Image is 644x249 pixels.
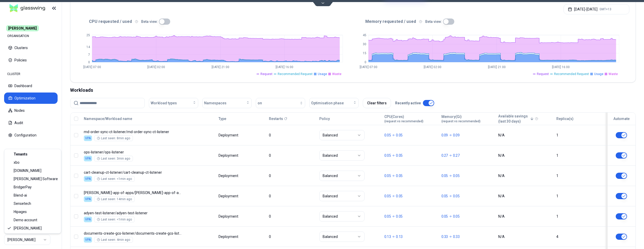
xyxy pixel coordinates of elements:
[14,168,41,173] span: [DOMAIN_NAME]
[14,160,20,165] span: xbo
[14,226,42,231] span: [PERSON_NAME]
[14,185,32,190] span: BridgerPay
[14,217,37,223] span: Demo account
[14,176,58,181] span: [PERSON_NAME] Software
[5,150,60,158] div: Tenants
[14,193,27,198] span: Blend-ai
[14,209,27,214] span: Hipages
[14,201,31,206] span: Sensetech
